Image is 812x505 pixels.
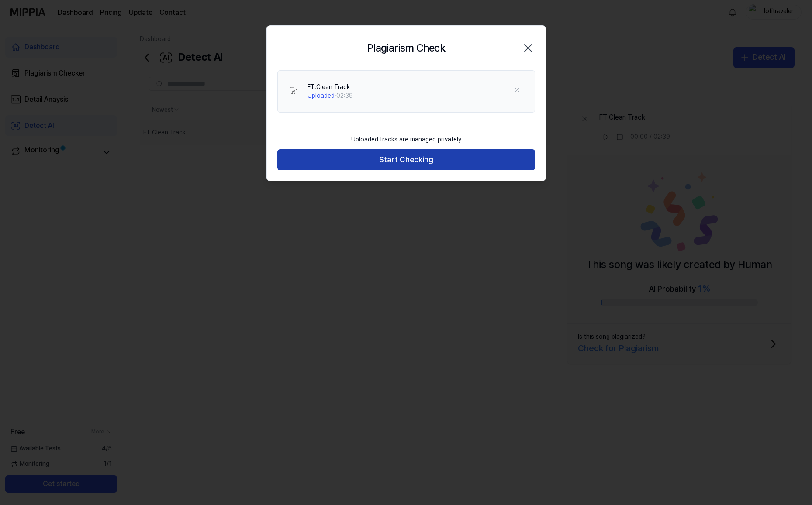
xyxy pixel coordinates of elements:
div: FT.Clean Track [308,83,353,92]
span: Uploaded [308,92,335,99]
div: · 02:39 [308,92,353,100]
h2: Plagiarism Check [367,40,445,56]
button: Start Checking [277,149,535,170]
div: Uploaded tracks are managed privately [346,130,466,149]
img: File Select [288,86,299,97]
